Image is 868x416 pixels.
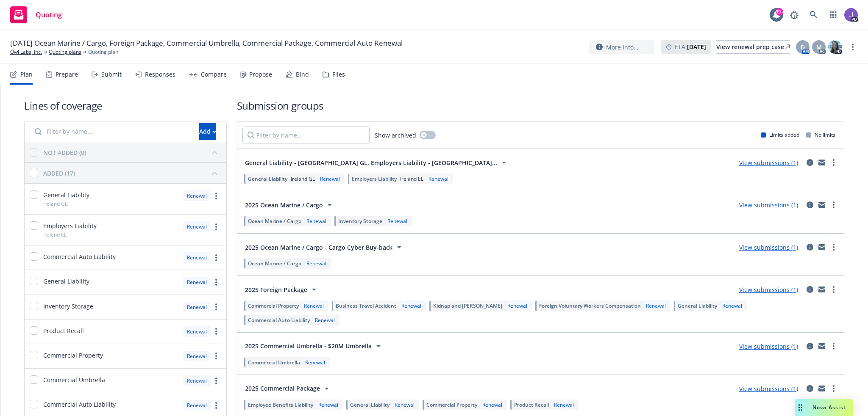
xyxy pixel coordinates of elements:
span: M [816,43,822,52]
a: more [829,284,839,295]
span: Employers Liability [43,221,97,230]
button: NOT ADDED (0) [43,146,221,159]
span: Nova Assist [812,404,846,411]
div: Renewal [317,401,340,408]
span: [DATE] Ocean Marine / Cargo, Foreign Package, Commercial Umbrella, Commercial Package, Commercial... [10,38,403,48]
button: More info... [589,40,654,54]
span: 2025 Foreign Package [245,285,307,294]
span: Employee Benefits Liability [248,401,313,408]
button: ADDED (17) [43,166,221,180]
div: Renewal [183,277,211,287]
a: View submissions (1) [739,243,798,251]
h1: Submission groups [237,99,844,113]
div: Renewal [183,221,211,232]
span: Ocean Marine / Cargo [248,218,301,225]
span: General Liability - [GEOGRAPHIC_DATA] GL, Employers Liability - [GEOGRAPHIC_DATA]... [245,158,497,167]
a: View submissions (1) [739,286,798,294]
div: Drag to move [795,399,806,416]
div: Plan [20,71,33,78]
div: Renewal [183,400,211,410]
div: View renewal prep case [716,41,790,53]
a: more [829,242,839,252]
div: Renewal [183,190,211,201]
span: Quoting [36,11,62,18]
a: more [829,200,839,210]
a: circleInformation [805,242,815,252]
span: Ireland EL [43,231,67,238]
a: more [211,277,221,287]
div: Propose [249,71,272,78]
a: mail [817,157,827,168]
span: 2025 Ocean Marine / Cargo - Cargo Cyber Buy-back [245,243,392,252]
a: circleInformation [805,157,815,168]
button: 2025 Commercial Package [242,380,334,397]
div: Renewal [644,302,668,309]
span: Commercial Auto Liability [248,317,310,324]
a: circleInformation [805,383,815,394]
div: Renewal [183,302,211,312]
button: Add [199,123,216,140]
button: Nova Assist [795,399,853,416]
a: View renewal prep case [716,40,790,54]
span: Employers Liability [352,175,397,182]
a: mail [817,341,827,351]
div: Renewal [183,351,211,361]
img: photo [844,8,858,22]
button: 2025 Ocean Marine / Cargo [242,196,337,213]
div: Renewal [313,317,337,324]
a: View submissions (1) [739,201,798,209]
a: more [211,326,221,336]
span: More info... [606,43,639,52]
span: Commercial Auto Liability [43,252,116,261]
span: Ireland GL [43,200,67,207]
a: more [211,191,221,201]
span: Inventory Storage [338,218,382,225]
a: mail [817,200,827,210]
a: View submissions (1) [739,159,798,167]
span: Commercial Property [426,401,477,408]
a: more [829,157,839,168]
span: Commercial Auto Liability [43,400,116,409]
div: Bind [296,71,309,78]
a: more [829,383,839,394]
a: more [211,400,221,410]
a: circleInformation [805,200,815,210]
span: Commercial Property [43,351,103,360]
span: Ireland EL [400,175,423,182]
span: 2025 Commercial Umbrella - $20M Umbrella [245,342,372,350]
div: 99+ [776,8,783,16]
span: General Liability [43,190,89,199]
span: Quoting plan [88,48,118,56]
span: Commercial Property [248,302,299,309]
span: Foreign Voluntary Workers Compensation [539,302,641,309]
span: General Liability [678,302,717,309]
div: Renewal [183,375,211,386]
a: View submissions (1) [739,342,798,350]
div: Renewal [721,302,744,309]
div: Renewal [303,359,327,366]
button: 2025 Ocean Marine / Cargo - Cargo Cyber Buy-back [242,239,407,256]
button: 2025 Foreign Package [242,281,322,298]
span: Kidnap and [PERSON_NAME] [433,302,502,309]
a: circleInformation [805,284,815,295]
a: more [211,376,221,386]
div: Renewal [318,175,342,182]
a: Quoting plans [49,48,81,56]
div: Add [199,124,216,140]
span: ETA : [675,42,706,51]
div: Renewal [400,302,423,309]
span: Commercial Umbrella [248,359,300,366]
div: No limits [806,131,835,138]
button: 2025 Commercial Umbrella - $20M Umbrella [242,338,386,355]
a: more [211,253,221,263]
div: NOT ADDED (0) [43,148,86,157]
span: Business Travel Accident [336,302,396,309]
input: Filter by name... [242,127,370,143]
a: circleInformation [805,341,815,351]
div: Renewal [386,218,409,225]
div: Files [332,71,345,78]
a: Search [805,6,822,23]
div: Renewal [393,401,416,408]
div: Renewal [506,302,529,309]
a: Quoting [7,3,65,27]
